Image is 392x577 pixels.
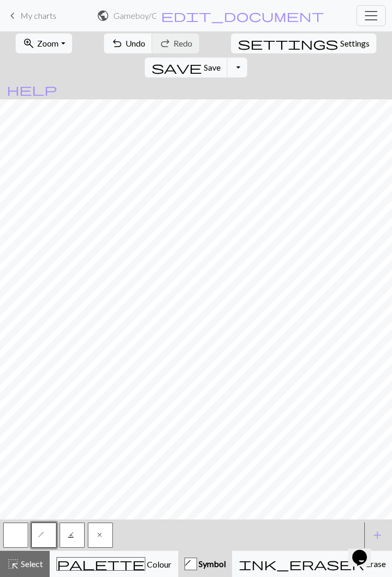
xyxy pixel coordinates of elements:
button: Zoom [16,33,72,53]
span: right leaning decrease [38,531,51,541]
span: palette [57,557,145,571]
span: My charts [20,10,56,20]
button: Save [145,58,228,77]
span: settings [238,36,338,51]
button: h [31,523,56,548]
span: edit_document [161,8,324,23]
span: Zoom [37,38,59,48]
span: public [97,8,109,23]
span: Undo [125,38,145,48]
a: My charts [6,7,56,25]
span: Select [19,559,43,569]
button: x [88,523,113,548]
button: Undo [104,33,153,53]
span: Settings [340,37,370,50]
span: Save [204,62,221,72]
button: SettingsSettings [231,33,376,53]
span: highlight_alt [7,557,19,571]
span: Colour [145,559,171,569]
button: Colour [50,551,178,577]
span: no stitch [97,531,104,541]
span: save [152,60,202,75]
div: h [185,558,197,571]
i: Settings [238,37,338,50]
span: help [7,82,57,97]
button: Toggle navigation [356,5,386,26]
iframe: chat widget [348,535,382,567]
span: p3tog [68,531,76,541]
button: h Symbol [178,551,232,577]
span: undo [111,36,123,51]
button: J [60,523,85,548]
span: ink_eraser [239,557,364,571]
span: add [371,528,384,542]
span: Symbol [197,559,226,569]
h2: Gameboy / Gameboy [113,10,156,20]
span: keyboard_arrow_left [6,8,19,23]
span: zoom_in [22,36,35,51]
